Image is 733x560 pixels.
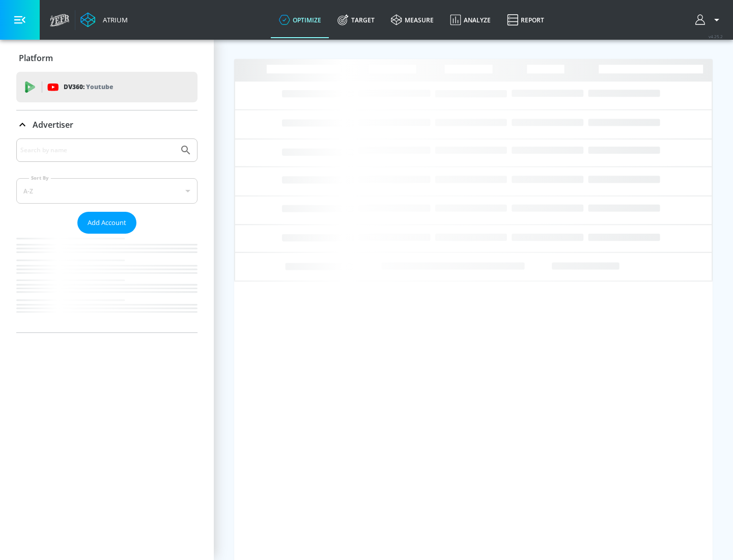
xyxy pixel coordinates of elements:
div: Advertiser [16,138,198,332]
div: Platform [16,44,198,72]
input: Search by name [20,144,175,157]
a: optimize [271,2,329,38]
a: Report [499,2,552,38]
a: Analyze [442,2,499,38]
label: Sort By [29,175,51,181]
nav: list of Advertiser [16,234,198,332]
p: Youtube [86,81,113,92]
a: Atrium [80,12,128,27]
span: Add Account [88,217,126,229]
a: measure [383,2,442,38]
a: Target [329,2,383,38]
p: Advertiser [33,119,73,130]
div: Advertiser [16,110,198,139]
div: DV360: Youtube [16,72,198,102]
p: Platform [19,52,53,64]
button: Add Account [77,212,136,234]
div: A-Z [16,178,198,204]
span: v 4.25.2 [709,34,723,39]
div: Atrium [99,15,128,24]
p: DV360: [64,81,113,93]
